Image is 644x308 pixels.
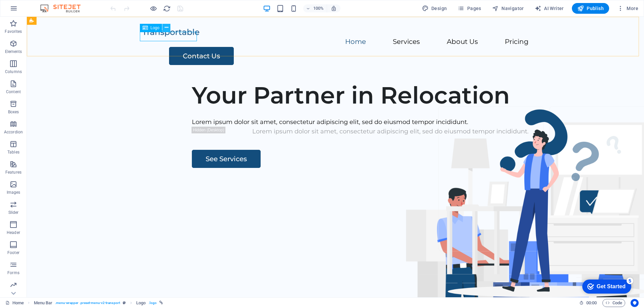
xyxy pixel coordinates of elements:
span: Design [422,5,447,12]
span: 00 00 [586,299,597,307]
button: 100% [303,4,327,12]
div: Design (Ctrl+Alt+Y) [419,3,450,14]
span: Logo [151,26,160,30]
div: 5 [50,1,56,8]
button: Navigator [489,3,527,14]
p: Favorites [5,29,22,34]
button: AI Writer [532,3,567,14]
button: Design [419,3,450,14]
p: Forms [7,270,19,275]
span: Navigator [492,5,524,12]
i: This element is linked [159,301,163,305]
div: Get Started 5 items remaining, 0% complete [5,3,54,17]
nav: breadcrumb [34,299,163,307]
i: This element is a customizable preset [123,301,126,305]
div: Get Started [20,7,49,13]
p: Content [6,89,21,95]
button: reload [163,4,171,12]
p: Boxes [8,109,19,115]
p: Elements [5,49,22,54]
span: Code [605,299,622,307]
a: Click to cancel selection. Double-click to open Pages [5,299,24,307]
p: Tables [7,149,19,155]
p: Accordion [4,129,23,135]
button: Code [602,299,625,307]
span: : [591,300,592,305]
p: Images [7,190,20,195]
span: Publish [577,5,604,12]
h6: Session time [579,299,597,307]
p: Columns [5,69,22,74]
i: On resize automatically adjust zoom level to fit chosen device. [331,5,337,11]
button: More [614,3,641,14]
span: . logo [149,299,157,307]
img: Editor Logo [39,4,89,12]
p: Slider [8,210,19,215]
p: Features [5,170,21,175]
p: Footer [7,250,19,255]
span: Click to select. Double-click to edit [136,299,146,307]
span: More [617,5,638,12]
button: Usercentrics [631,299,639,307]
p: Header [7,230,20,235]
span: Pages [458,5,481,12]
span: AI Writer [535,5,564,12]
span: Click to select. Double-click to edit [34,299,53,307]
h6: 100% [313,4,324,12]
button: Pages [455,3,484,14]
button: Publish [572,3,609,14]
span: . menu-wrapper .preset-menu-v2-transport [55,299,120,307]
